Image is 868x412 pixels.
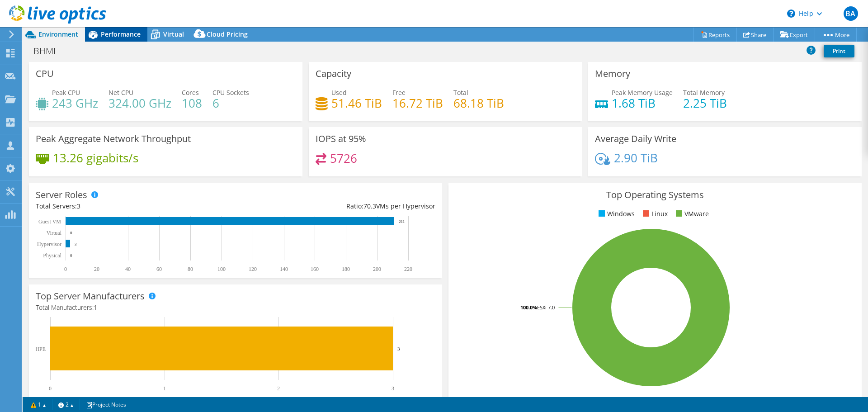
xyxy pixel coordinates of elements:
[683,88,725,97] span: Total Memory
[311,266,319,272] text: 160
[52,98,98,108] h4: 243 GHz
[249,266,257,272] text: 120
[36,201,236,211] div: Total Servers:
[363,202,376,210] span: 70.3
[331,88,347,97] span: Used
[392,98,443,108] h4: 16.72 TiB
[787,9,795,18] svg: \n
[815,28,857,42] a: More
[455,190,855,200] h3: Top Operating Systems
[156,266,162,272] text: 60
[397,346,400,351] text: 3
[108,88,133,97] span: Net CPU
[24,399,52,410] a: 1
[94,266,99,272] text: 20
[641,209,668,219] li: Linux
[70,231,72,235] text: 0
[188,266,193,272] text: 80
[595,134,676,144] h3: Average Daily Write
[844,6,858,21] span: BA
[35,346,46,352] text: HPE
[52,399,80,410] a: 2
[64,266,67,272] text: 0
[612,98,673,108] h4: 1.68 TiB
[392,385,394,392] text: 3
[36,134,191,144] h3: Peak Aggregate Network Throughput
[773,28,815,42] a: Export
[80,399,132,410] a: Project Notes
[163,30,184,38] span: Virtual
[674,209,709,219] li: VMware
[342,266,350,272] text: 180
[683,98,727,108] h4: 2.25 TiB
[94,303,97,312] span: 1
[453,88,468,97] span: Total
[70,253,72,258] text: 0
[207,30,248,38] span: Cloud Pricing
[38,218,61,225] text: Guest VM
[399,219,405,224] text: 211
[52,88,80,97] span: Peak CPU
[614,153,658,163] h4: 2.90 TiB
[595,69,630,79] h3: Memory
[331,98,382,108] h4: 51.46 TiB
[163,385,166,392] text: 1
[236,201,435,211] div: Ratio: VMs per Hypervisor
[212,88,249,97] span: CPU Sockets
[36,291,145,301] h3: Top Server Manufacturers
[37,241,61,247] text: Hypervisor
[36,190,87,200] h3: Server Roles
[38,30,78,38] span: Environment
[277,385,280,392] text: 2
[36,69,54,79] h3: CPU
[316,134,366,144] h3: IOPS at 95%
[125,266,131,272] text: 40
[101,30,141,38] span: Performance
[108,98,171,108] h4: 324.00 GHz
[49,385,52,392] text: 0
[43,252,61,259] text: Physical
[330,153,357,163] h4: 5726
[392,88,406,97] span: Free
[824,45,854,57] a: Print
[36,303,435,313] h4: Total Manufacturers:
[736,28,774,42] a: Share
[53,153,138,163] h4: 13.26 gigabits/s
[537,304,555,311] tspan: ESXi 7.0
[29,46,70,56] h1: BHMI
[212,98,249,108] h4: 6
[596,209,635,219] li: Windows
[217,266,226,272] text: 100
[453,98,504,108] h4: 68.18 TiB
[404,266,412,272] text: 220
[316,69,351,79] h3: Capacity
[75,242,77,246] text: 3
[182,98,202,108] h4: 108
[612,88,673,97] span: Peak Memory Usage
[373,266,381,272] text: 200
[280,266,288,272] text: 140
[47,230,62,236] text: Virtual
[520,304,537,311] tspan: 100.0%
[182,88,199,97] span: Cores
[693,28,737,42] a: Reports
[77,202,80,210] span: 3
